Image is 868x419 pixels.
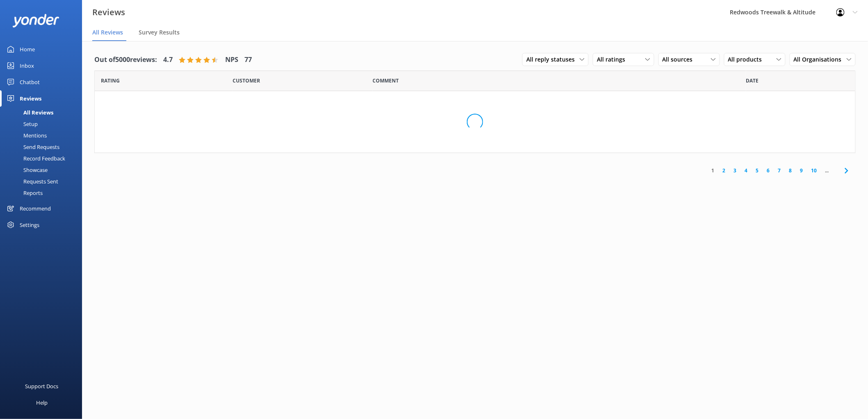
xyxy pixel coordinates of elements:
[821,167,833,174] span: ...
[233,77,260,85] span: Date
[5,153,65,164] div: Record Feedback
[373,77,399,85] span: Question
[774,167,785,174] a: 7
[741,167,752,174] a: 4
[92,6,125,19] h3: Reviews
[25,378,59,394] div: Support Docs
[244,55,252,65] h4: 77
[5,176,82,187] a: Requests Sent
[763,167,774,174] a: 6
[5,141,82,153] a: Send Requests
[5,141,59,153] div: Send Requests
[5,130,47,141] div: Mentions
[752,167,763,174] a: 5
[796,167,807,174] a: 9
[20,57,34,74] div: Inbox
[708,167,719,174] a: 1
[139,28,180,37] span: Survey Results
[785,167,796,174] a: 8
[5,107,53,118] div: All Reviews
[746,77,759,85] span: Date
[5,153,82,164] a: Record Feedback
[225,55,238,65] h4: NPS
[597,55,630,64] span: All ratings
[662,55,698,64] span: All sources
[5,107,82,118] a: All Reviews
[730,167,741,174] a: 3
[20,217,39,233] div: Settings
[12,14,59,27] img: yonder-white-logo.png
[719,167,730,174] a: 2
[526,55,580,64] span: All reply statuses
[5,187,43,199] div: Reports
[101,77,120,85] span: Date
[807,167,821,174] a: 10
[94,55,157,65] h4: Out of 5000 reviews:
[5,130,82,141] a: Mentions
[20,74,40,90] div: Chatbot
[5,187,82,199] a: Reports
[92,28,123,37] span: All Reviews
[5,118,82,130] a: Setup
[5,164,48,176] div: Showcase
[5,118,38,130] div: Setup
[36,394,48,411] div: Help
[5,176,58,187] div: Requests Sent
[728,55,767,64] span: All products
[20,90,41,107] div: Reviews
[163,55,173,65] h4: 4.7
[794,55,847,64] span: All Organisations
[20,200,51,217] div: Recommend
[5,164,82,176] a: Showcase
[20,41,35,57] div: Home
